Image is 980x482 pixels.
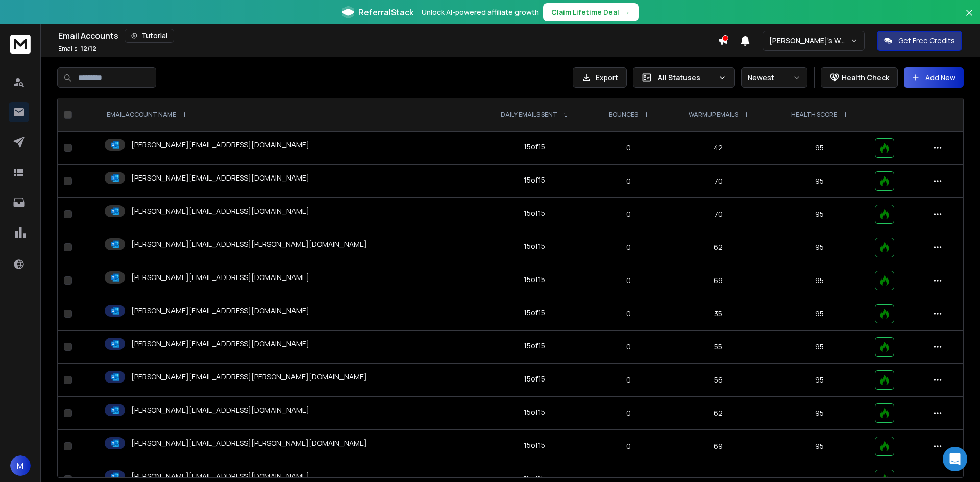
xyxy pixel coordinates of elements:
[131,405,309,415] p: [PERSON_NAME][EMAIL_ADDRESS][DOMAIN_NAME]
[125,29,174,43] button: Tutorial
[667,198,770,231] td: 70
[597,441,660,451] p: 0
[898,36,955,46] p: Get Free Credits
[131,306,309,316] p: [PERSON_NAME][EMAIL_ADDRESS][DOMAIN_NAME]
[667,231,770,264] td: 62
[770,331,869,364] td: 95
[597,309,660,319] p: 0
[943,447,967,471] div: Open Intercom Messenger
[770,132,869,165] td: 95
[501,111,557,119] p: DAILY EMAILS SENT
[770,297,869,331] td: 95
[131,471,309,481] p: [PERSON_NAME][EMAIL_ADDRESS][DOMAIN_NAME]
[543,3,639,21] button: Claim Lifetime Deal→
[597,342,660,352] p: 0
[770,397,869,430] td: 95
[769,36,850,46] p: [PERSON_NAME]'s Workspace
[10,455,31,476] button: M
[877,31,962,51] button: Get Free Credits
[524,407,545,417] div: 15 of 15
[667,297,770,331] td: 35
[770,364,869,397] td: 95
[667,430,770,463] td: 69
[131,339,309,349] p: [PERSON_NAME][EMAIL_ADDRESS][DOMAIN_NAME]
[131,239,367,249] p: [PERSON_NAME][EMAIL_ADDRESS][PERSON_NAME][DOMAIN_NAME]
[667,264,770,297] td: 69
[667,397,770,430] td: 62
[524,241,545,251] div: 15 of 15
[597,408,660,418] p: 0
[524,440,545,450] div: 15 of 15
[131,206,309,216] p: [PERSON_NAME][EMAIL_ADDRESS][DOMAIN_NAME]
[597,209,660,219] p: 0
[131,372,367,382] p: [PERSON_NAME][EMAIL_ADDRESS][PERSON_NAME][DOMAIN_NAME]
[658,72,714,83] p: All Statuses
[131,173,309,183] p: [PERSON_NAME][EMAIL_ADDRESS][DOMAIN_NAME]
[689,111,738,119] p: WARMUP EMAILS
[58,45,96,53] p: Emails :
[904,67,964,88] button: Add New
[741,67,807,88] button: Newest
[770,430,869,463] td: 95
[524,142,545,152] div: 15 of 15
[58,29,718,43] div: Email Accounts
[524,341,545,351] div: 15 of 15
[524,208,545,218] div: 15 of 15
[609,111,638,119] p: BOUNCES
[131,438,367,448] p: [PERSON_NAME][EMAIL_ADDRESS][PERSON_NAME][DOMAIN_NAME]
[524,175,545,185] div: 15 of 15
[597,275,660,286] p: 0
[821,67,898,88] button: Health Check
[597,242,660,252] p: 0
[791,111,837,119] p: HEALTH SCORE
[842,72,889,83] p: Health Check
[524,274,545,285] div: 15 of 15
[597,176,660,186] p: 0
[963,6,976,31] button: Close banner
[524,374,545,384] div: 15 of 15
[422,7,539,17] p: Unlock AI-powered affiliate growth
[667,132,770,165] td: 42
[770,165,869,198] td: 95
[770,198,869,231] td: 95
[770,231,869,264] td: 95
[623,7,630,17] span: →
[107,111,186,119] div: EMAIL ACCOUNT NAME
[573,67,627,88] button: Export
[597,375,660,385] p: 0
[770,264,869,297] td: 95
[667,165,770,198] td: 70
[524,308,545,318] div: 15 of 15
[358,6,413,18] span: ReferralStack
[667,331,770,364] td: 55
[597,143,660,153] p: 0
[131,272,309,283] p: [PERSON_NAME][EMAIL_ADDRESS][DOMAIN_NAME]
[81,44,96,53] span: 12 / 12
[667,364,770,397] td: 56
[131,140,309,150] p: [PERSON_NAME][EMAIL_ADDRESS][DOMAIN_NAME]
